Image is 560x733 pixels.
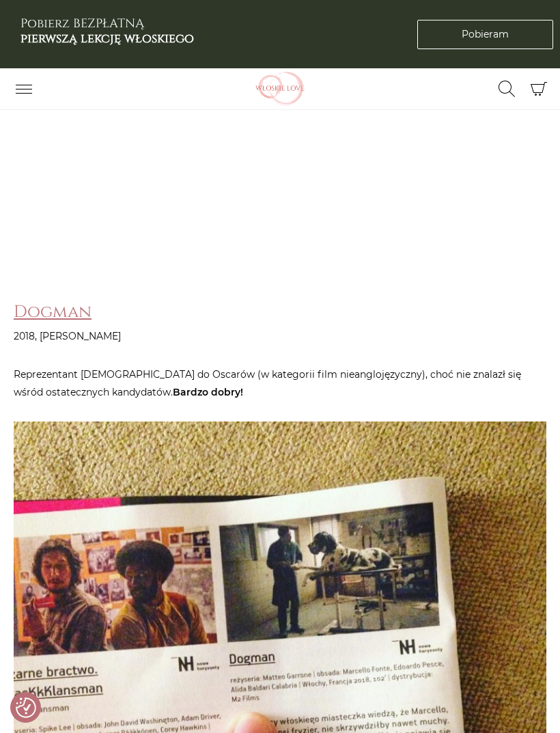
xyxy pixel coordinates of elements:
strong: Bardzo dobry! [173,386,243,398]
p: 2018, [PERSON_NAME] [14,327,546,345]
h3: Pobierz BEZPŁATNĄ [20,16,194,46]
button: Preferencje co do zgód [16,697,36,718]
img: Revisit consent button [16,697,36,718]
a: Pobieram [417,20,553,49]
iframe: Shooting the Mafia Trailer #1 (2019) | Movieclips Indie [14,84,355,276]
a: Dogman [14,301,92,323]
b: pierwszą lekcję włoskiego [20,30,194,47]
p: Reprezentant [DEMOGRAPHIC_DATA] do Oscarów (w kategorii film nieanglojęzyczny), choć nie znalazł ... [14,365,546,401]
button: Przełącz formularz wyszukiwania [490,77,524,100]
button: Przełącz nawigację [7,77,41,100]
span: Pobieram [462,27,509,42]
img: Włoskielove [236,72,324,106]
button: Koszyk [524,74,553,104]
